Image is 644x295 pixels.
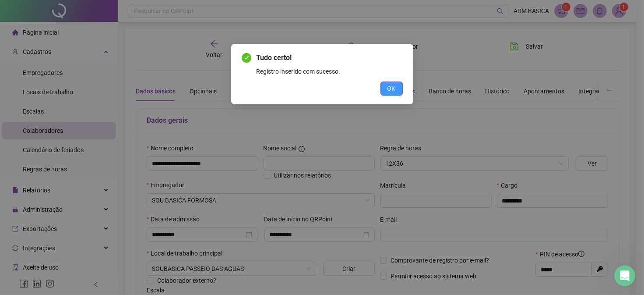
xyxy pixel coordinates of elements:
[387,84,396,93] span: OK
[257,53,292,62] span: Tudo certo!
[242,53,251,63] span: check-circle
[257,68,341,75] span: Registro inserido com sucesso.
[380,82,403,96] button: OK
[614,265,635,286] iframe: Intercom live chat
